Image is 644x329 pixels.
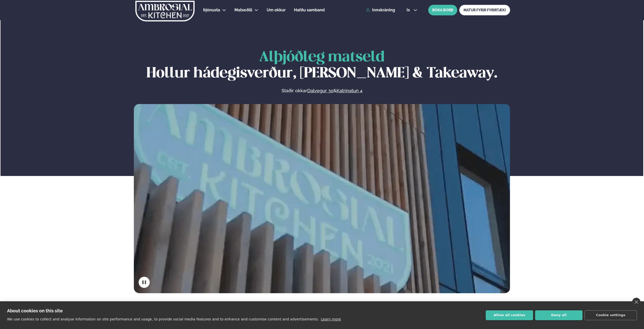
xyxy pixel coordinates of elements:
[428,5,457,15] button: BÓKA BORÐ
[321,317,341,321] a: Learn more
[486,310,533,320] button: Allow all cookies
[267,7,286,13] a: Um okkur
[234,7,252,13] a: Matseðill
[7,308,63,313] strong: About cookies on this site
[134,49,510,82] h1: Hollur hádegisverður, [PERSON_NAME] & Takeaway.
[459,5,510,15] a: MATUR FYRIR FYRIRTÆKI
[632,298,640,306] a: close
[585,310,637,320] button: Cookie settings
[403,8,421,12] button: is
[267,8,286,12] span: Um okkur
[7,317,319,321] p: We use cookies to collect and analyse information on site performance and usage, to provide socia...
[135,1,195,21] img: logo
[336,88,362,94] a: Katrinatun 4
[307,88,333,94] a: Dalvegur 30
[203,8,220,12] span: Þjónusta
[234,8,252,12] span: Matseðill
[294,7,325,13] a: Hafðu samband
[259,50,385,64] span: Alþjóðleg matseld
[407,8,411,12] span: is
[294,8,325,12] span: Hafðu samband
[366,8,395,12] a: Innskráning
[203,7,220,13] a: Þjónusta
[535,310,582,320] button: Deny all
[227,88,417,94] p: Staðir okkar &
